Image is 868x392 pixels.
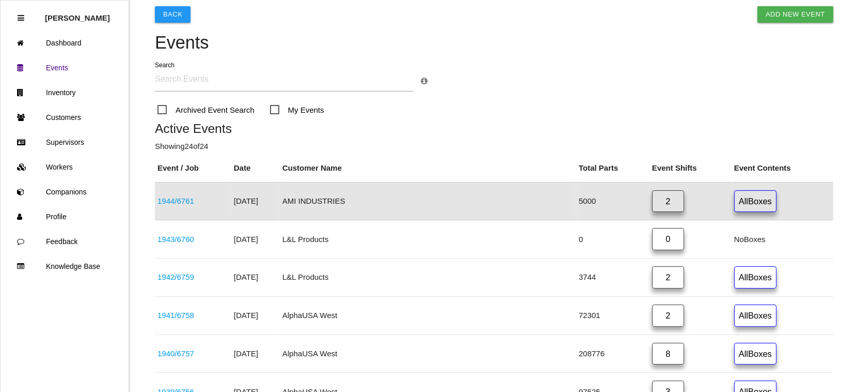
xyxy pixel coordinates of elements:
a: Feedback [1,229,129,254]
a: Events [1,55,129,80]
button: Back [155,6,191,23]
a: Profile [1,204,129,229]
div: 68545120AD/121AD (537369 537371) [157,234,229,246]
a: AllBoxes [734,190,777,213]
a: 1944/6761 [157,197,194,205]
a: Workers [1,155,129,179]
label: Search [155,61,175,70]
span: My Events [270,103,324,116]
a: 2 [652,305,684,327]
div: S1873 [157,310,229,322]
a: AllBoxes [734,266,777,289]
a: Inventory [1,80,129,105]
h5: Active Events [155,122,833,135]
div: Close [18,6,24,31]
a: 2 [652,190,684,213]
a: AllBoxes [734,343,777,365]
a: Dashboard [1,31,129,55]
a: 8 [652,343,684,365]
p: Rosie Blandino [45,6,110,22]
a: Customers [1,105,129,130]
th: Event Contents [732,155,833,182]
a: 1941/6758 [157,311,194,320]
a: Search Info [421,77,428,85]
a: Companions [1,179,129,204]
td: No Boxes [732,220,833,259]
div: 21018663 [157,195,229,207]
th: Event / Job [155,155,231,182]
h4: Events [155,33,833,53]
td: [DATE] [231,220,280,259]
div: K13360 [157,348,229,360]
td: 208776 [576,335,650,373]
a: 1940/6757 [157,349,194,358]
a: 0 [652,228,684,250]
th: Total Parts [576,155,650,182]
input: Search Events [155,68,413,92]
td: 72301 [576,296,650,335]
a: Knowledge Base [1,254,129,279]
td: 0 [576,220,650,259]
td: [DATE] [231,296,280,335]
span: Archived Event Search [157,103,255,116]
td: L&L Products [280,259,576,297]
p: Showing 24 of 24 [155,141,833,153]
th: Customer Name [280,155,576,182]
td: [DATE] [231,259,280,297]
td: L&L Products [280,220,576,259]
a: AllBoxes [734,305,777,327]
td: AMI INDUSTRIES [280,182,576,220]
a: 1942/6759 [157,273,194,281]
a: Supervisors [1,130,129,155]
td: [DATE] [231,335,280,373]
div: 68232622AC-B [157,272,229,283]
td: 5000 [576,182,650,220]
td: AlphaUSA West [280,335,576,373]
a: 2 [652,266,684,289]
th: Date [231,155,280,182]
th: Event Shifts [650,155,732,182]
td: [DATE] [231,182,280,220]
a: 1943/6760 [157,235,194,244]
td: 3744 [576,259,650,297]
a: Add New Event [757,6,833,23]
td: AlphaUSA West [280,296,576,335]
